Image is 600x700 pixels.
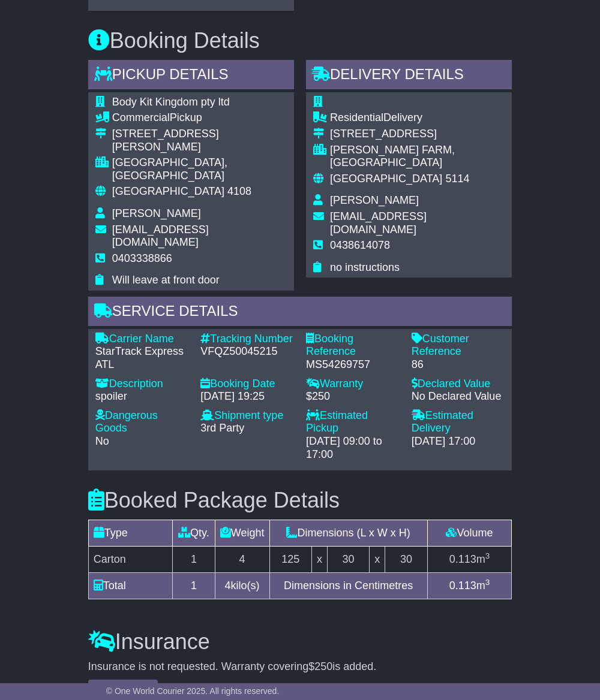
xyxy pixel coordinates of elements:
[306,409,400,435] div: Estimated Pickup
[112,224,209,249] span: [EMAIL_ADDRESS][DOMAIN_NAME]
[449,580,476,592] span: 0.113
[112,207,201,219] span: [PERSON_NAME]
[215,546,269,572] td: 4
[200,409,294,423] div: Shipment type
[311,546,327,572] td: x
[412,390,505,403] div: No Declared Value
[95,390,189,403] div: spoiler
[112,111,287,125] div: Pickup
[306,378,400,391] div: Warranty
[106,686,280,696] span: © One World Courier 2025. All rights reserved.
[330,194,419,206] span: [PERSON_NAME]
[330,111,383,123] span: Residential
[269,520,427,546] td: Dimensions (L x W x H)
[112,274,220,286] span: Will leave at front door
[173,520,215,546] td: Qty.
[227,185,251,197] span: 4108
[306,358,400,372] div: MS54269757
[385,546,427,572] td: 30
[308,660,332,672] span: $250
[225,580,231,592] span: 4
[95,333,189,346] div: Carrier Name
[88,29,512,53] h3: Booking Details
[200,378,294,391] div: Booking Date
[88,520,173,546] td: Type
[330,210,427,236] span: [EMAIL_ADDRESS][DOMAIN_NAME]
[112,252,172,264] span: 0403338866
[269,572,427,599] td: Dimensions in Centimetres
[200,345,294,358] div: VFQZ50045215
[330,173,442,185] span: [GEOGRAPHIC_DATA]
[88,572,173,599] td: Total
[112,156,287,182] div: [GEOGRAPHIC_DATA], [GEOGRAPHIC_DATA]
[330,261,400,273] span: no instructions
[427,546,512,572] td: m
[327,546,369,572] td: 30
[88,660,512,674] div: Insurance is not requested. Warranty covering is added.
[88,297,512,329] div: Service Details
[330,128,505,141] div: [STREET_ADDRESS]
[445,173,469,185] span: 5114
[95,435,109,447] span: No
[412,435,505,448] div: [DATE] 17:00
[427,572,512,599] td: m
[88,546,173,572] td: Carton
[330,111,505,125] div: Delivery
[330,239,390,251] span: 0438614078
[427,520,512,546] td: Volume
[485,578,490,587] sup: 3
[412,333,505,358] div: Customer Reference
[95,345,189,371] div: StarTrack Express ATL
[412,358,505,372] div: 86
[173,572,215,599] td: 1
[112,111,170,123] span: Commercial
[88,488,512,512] h3: Booked Package Details
[200,333,294,346] div: Tracking Number
[95,378,189,391] div: Description
[306,390,400,403] div: $250
[88,60,294,92] div: Pickup Details
[112,96,230,108] span: Body Kit Kingdom pty ltd
[370,546,385,572] td: x
[306,333,400,358] div: Booking Reference
[215,572,269,599] td: kilo(s)
[173,546,215,572] td: 1
[412,378,505,391] div: Declared Value
[88,630,512,654] h3: Insurance
[200,390,294,403] div: [DATE] 19:25
[269,546,311,572] td: 125
[449,553,476,565] span: 0.113
[112,128,287,153] div: [STREET_ADDRESS][PERSON_NAME]
[200,422,244,434] span: 3rd Party
[412,409,505,435] div: Estimated Delivery
[485,551,490,560] sup: 3
[112,185,224,197] span: [GEOGRAPHIC_DATA]
[306,435,400,461] div: [DATE] 09:00 to 17:00
[95,409,189,435] div: Dangerous Goods
[306,60,512,92] div: Delivery Details
[215,520,269,546] td: Weight
[330,144,505,170] div: [PERSON_NAME] FARM, [GEOGRAPHIC_DATA]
